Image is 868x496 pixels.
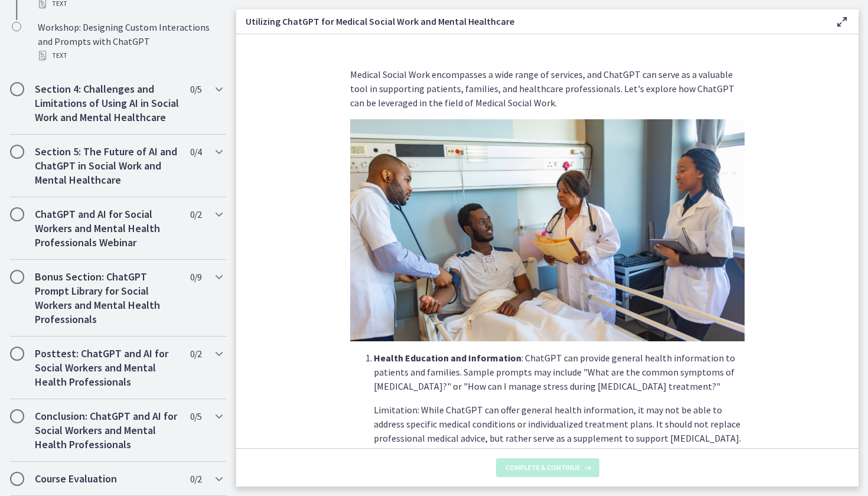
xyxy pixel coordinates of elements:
h2: Section 5: The Future of AI and ChatGPT in Social Work and Mental Healthcare [35,145,179,187]
span: 0 / 9 [190,270,201,284]
h2: ChatGPT and AI for Social Workers and Mental Health Professionals Webinar [35,207,179,250]
h2: Bonus Section: ChatGPT Prompt Library for Social Workers and Mental Health Professionals [35,270,179,327]
h3: Utilizing ChatGPT for Medical Social Work and Mental Healthcare [246,14,816,28]
h2: Course Evaluation [35,472,179,486]
p: : ChatGPT can provide general health information to patients and families. Sample prompts may inc... [374,351,745,393]
span: 0 / 4 [190,145,201,159]
span: 0 / 2 [190,347,201,361]
h2: Conclusion: ChatGPT and AI for Social Workers and Mental Health Professionals [35,409,179,452]
span: 0 / 2 [190,472,201,486]
strong: Health Education and Information [374,352,521,364]
h2: Section 4: Challenges and Limitations of Using AI in Social Work and Mental Healthcare [35,82,179,125]
span: Complete & continue [505,463,580,472]
p: Limitation: While ChatGPT can offer general health information, it may not be able to address spe... [374,403,745,445]
p: Medical Social Work encompasses a wide range of services, and ChatGPT can serve as a valuable too... [350,67,745,110]
span: 0 / 2 [190,207,201,221]
button: Complete & continue [496,458,599,477]
h2: Posttest: ChatGPT and AI for Social Workers and Mental Health Professionals [35,347,179,389]
div: Text [38,48,222,63]
img: Slides_for_Title_Slides_for_ChatGPT_and_AI_for_Social_Work_%2810%29.png [350,119,745,341]
div: Workshop: Designing Custom Interactions and Prompts with ChatGPT [38,20,222,63]
span: 0 / 5 [190,82,201,96]
span: 0 / 5 [190,409,201,423]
